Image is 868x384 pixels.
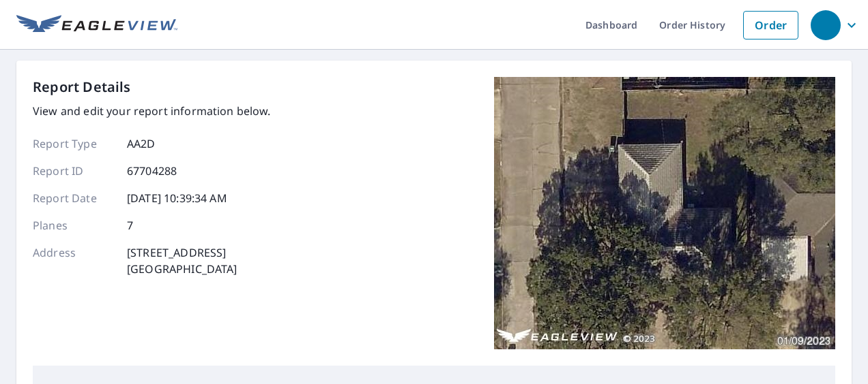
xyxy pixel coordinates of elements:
p: Planes [33,217,115,234]
p: [DATE] 10:39:34 AM [127,190,227,206]
p: 7 [127,217,133,234]
p: View and edit your report information below. [33,103,271,119]
p: 67704288 [127,163,177,179]
a: Order [743,11,798,39]
p: Report Date [33,190,115,206]
img: EV Logo [16,15,177,35]
p: AA2D [127,135,156,152]
p: Report Details [33,77,131,97]
p: Report ID [33,163,115,179]
p: Report Type [33,135,115,152]
p: [STREET_ADDRESS] [GEOGRAPHIC_DATA] [127,244,237,277]
p: Address [33,244,115,277]
img: Top image [494,77,835,349]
